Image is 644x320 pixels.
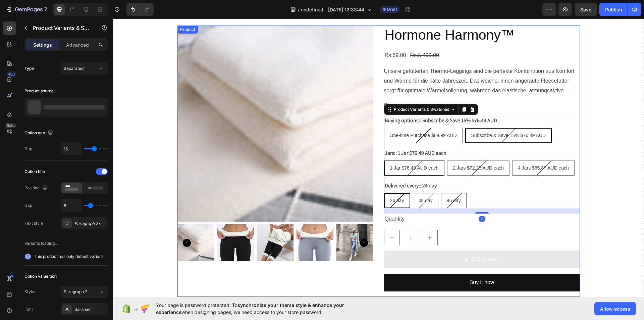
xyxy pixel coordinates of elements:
div: Position [24,184,49,193]
div: Product source [24,88,54,94]
input: Auto [61,199,81,212]
span: Subscribe & Save 15% $76.49 AUD [358,114,433,119]
input: Auto [61,143,81,155]
button: Allow access [594,302,636,315]
button: Separated [61,62,108,75]
span: undefined - [DATE] 12:33:44 [301,6,364,13]
p: Advanced [66,41,89,48]
div: Undo/Redo [126,3,154,16]
div: Out of stock [359,236,387,245]
div: Option value text [24,273,57,279]
span: 1 Jar $76.49 AUD each [277,146,326,152]
div: 16 [366,197,372,203]
input: quantity [286,212,309,226]
h2: Hormone Harmony™ [271,7,467,26]
iframe: Design area [113,19,644,297]
p: Unsere gefütterten Thermo-Leggings sind die perfekte Kombination aus Komfort und Wärme für die ka... [271,49,462,84]
button: Carousel Next Arrow [247,220,255,228]
div: Styles [24,289,36,295]
span: Show more [271,82,298,92]
span: synchronize your theme style & enhance your experience [156,302,344,315]
span: / [298,6,300,13]
button: Buy it now [271,255,467,273]
legend: Jars:: 1 Jar $76.49 AUD each [271,130,334,139]
div: Beta [5,123,16,128]
div: 450 [6,72,16,77]
button: Paragraph 2 [61,286,108,298]
div: Rs.69.00 [271,31,294,42]
div: Product Variants & Swatches [279,88,337,94]
div: Paragraph 2* [74,221,106,227]
div: Publish [605,6,622,13]
div: Buy it now [357,259,381,269]
button: Save [575,3,597,16]
div: Option gap [24,129,54,138]
button: Show more [271,82,467,92]
button: Out of stock [271,232,467,249]
div: Text style [24,220,43,226]
div: Gap [24,146,32,152]
p: 7 [44,5,47,13]
span: 24 day [277,179,291,184]
span: Separated [64,66,84,71]
span: 48 day [306,179,320,184]
span: Draft [387,6,397,12]
div: Option title [24,169,45,175]
span: Your page is password protected. To when designing pages, we need access to your store password. [156,302,370,316]
div: Gap [24,202,32,209]
span: One-time Purchase $89.99 AUD [277,114,344,119]
legend: Buying options:: Subscribe & Save 15% $76.49 AUD [271,97,385,106]
div: Quantity [271,195,467,206]
button: increment [309,212,324,226]
div: Rs.5,499.00 [297,31,327,42]
span: Paragraph 2 [64,289,87,295]
span: Save [580,7,591,12]
legend: Delivered every:: 24 day [271,162,324,172]
button: decrement [271,212,286,226]
span: 2 Jars $72.25 AUD each [340,146,391,152]
div: Product [66,8,84,14]
div: Type [24,65,34,72]
button: 7 [3,3,50,16]
div: Sans-serif [74,307,106,313]
span: Allow access [600,305,630,312]
span: 4 Jars $65.87 AUD each [405,146,456,152]
div: Variants loading... [24,240,108,246]
span: 96 day [334,179,348,184]
span: This product has only default variant [34,253,103,260]
p: Product Variants & Swatches [33,24,90,32]
div: Font [24,306,33,312]
button: Publish [599,3,628,16]
p: Settings [33,41,52,48]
